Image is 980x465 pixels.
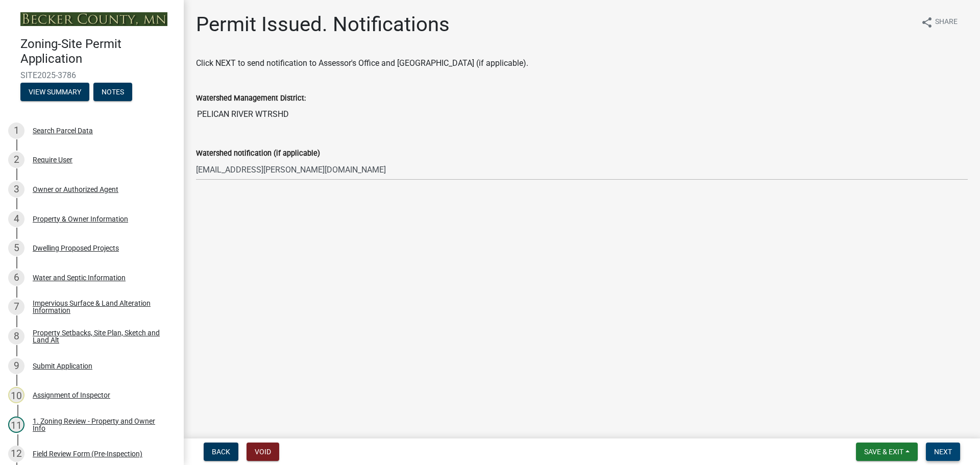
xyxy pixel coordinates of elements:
div: Property & Owner Information [33,215,128,223]
h4: Zoning-Site Permit Application [20,37,176,66]
button: View Summary [20,83,89,101]
div: Search Parcel Data [33,127,93,134]
div: 1 [8,123,24,139]
div: Submit Application [33,362,92,370]
span: Next [934,448,952,456]
button: Next [926,443,960,461]
button: Notes [93,83,132,101]
div: 4 [8,211,24,227]
button: Save & Exit [856,443,918,461]
div: 9 [8,358,24,374]
div: Require User [33,156,72,163]
div: 11 [8,417,24,433]
div: Field Review Form (Pre-Inspection) [33,450,142,457]
div: Dwelling Proposed Projects [33,244,119,252]
span: Back [212,448,230,456]
button: shareShare [913,12,966,32]
label: Watershed Management District: [196,95,306,102]
div: 5 [8,240,24,256]
div: Property Setbacks, Site Plan, Sketch and Land Alt [33,329,167,344]
div: Water and Septic Information [33,274,126,281]
div: 6 [8,270,24,286]
div: Impervious Surface & Land Alteration Information [33,300,167,314]
div: Owner or Authorized Agent [33,186,118,193]
div: 2 [8,152,24,168]
wm-modal-confirm: Summary [20,88,89,96]
div: 3 [8,181,24,198]
div: 8 [8,328,24,345]
span: SITE2025-3786 [20,70,163,80]
button: Void [247,443,279,461]
div: 1. Zoning Review - Property and Owner Info [33,418,167,432]
span: Share [935,16,958,29]
label: Watershed notification (if applicable) [196,150,320,157]
button: Back [204,443,238,461]
div: 7 [8,299,24,315]
div: 10 [8,387,24,403]
h1: Permit Issued. Notifications [196,12,450,37]
i: share [921,16,933,29]
div: 12 [8,446,24,462]
wm-modal-confirm: Notes [93,88,132,96]
img: Becker County, Minnesota [20,12,167,26]
p: Click NEXT to send notification to Assessor's Office and [GEOGRAPHIC_DATA] (if applicable). [196,57,968,69]
span: Save & Exit [864,448,903,456]
div: Assignment of Inspector [33,391,110,399]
